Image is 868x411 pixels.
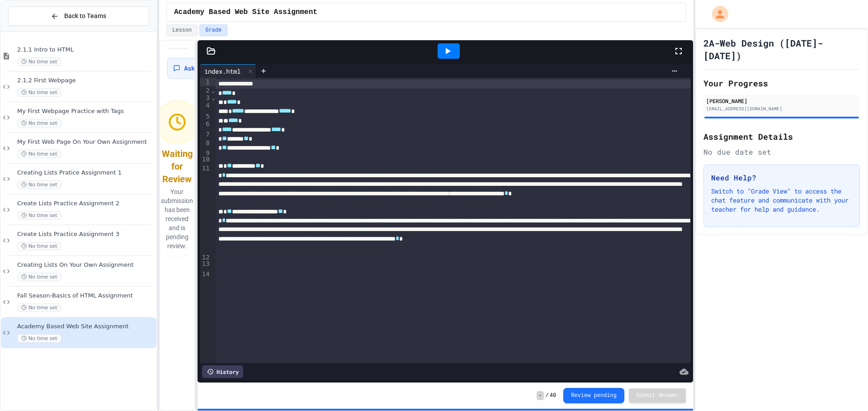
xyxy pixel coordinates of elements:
span: My First Webpage Practice with Tags [17,108,155,115]
span: No time set [17,303,61,312]
span: - [537,391,543,400]
div: 14 [200,270,211,351]
span: Fall Season-Basics of HTML Assignment [17,292,155,300]
button: Back to Teams [8,6,149,26]
span: 2.1.1 Intro to HTML [17,46,155,54]
div: My Account [703,4,731,24]
h3: Need Help? [711,172,852,183]
div: 2 [200,86,211,94]
span: Ask for Help [184,64,227,73]
div: 5 [200,112,211,120]
div: 13 [200,260,211,270]
div: 4 [200,101,211,112]
div: History [202,365,243,378]
div: index.html [200,66,245,76]
span: No time set [17,211,61,220]
button: Lesson [166,24,198,36]
div: [EMAIL_ADDRESS][DOMAIN_NAME] [706,105,857,112]
div: index.html [200,64,256,78]
div: 3 [200,94,211,101]
span: Back to Teams [64,11,106,21]
span: No time set [17,180,61,189]
span: / [546,392,549,399]
button: Review pending [563,388,624,403]
span: No time set [17,119,61,128]
span: No time set [17,150,61,158]
p: Your submission has been received and is pending review. [157,187,197,250]
div: 8 [200,139,211,149]
h2: Your Progress [703,77,860,90]
span: Submit Answer [636,392,679,399]
div: Waiting for Review [162,147,193,185]
span: No time set [17,242,61,250]
span: Academy Based Web Site Assignment [17,323,155,331]
div: No due date set [703,146,860,157]
div: 10 [200,155,211,164]
div: 6 [200,120,211,130]
span: 2.1.2 First Webpage [17,77,155,85]
button: Grade [199,24,227,36]
button: Submit Answer [629,388,686,403]
span: Academy Based Web Site Assignment [174,7,317,18]
span: 40 [550,392,556,399]
span: My First Web Page On Your Own Assignment [17,138,155,146]
span: Fold line [211,94,216,101]
div: [PERSON_NAME] [706,97,857,105]
div: 9 [200,149,211,155]
h2: Assignment Details [703,130,860,143]
span: Create Lists Practice Assignment 2 [17,200,155,208]
span: Creating Lists On Your Own Assignment [17,261,155,269]
span: No time set [17,57,61,66]
span: No time set [17,88,61,97]
div: 1 [200,78,211,86]
span: Creating Lists Pratice Assignment 1 [17,169,155,177]
span: Create Lists Practice Assignment 3 [17,231,155,238]
span: No time set [17,334,61,343]
div: 7 [200,130,211,138]
p: Switch to "Grade View" to access the chat feature and communicate with your teacher for help and ... [711,187,852,214]
div: 12 [200,253,211,260]
h1: 2A-Web Design ([DATE]-[DATE]) [703,37,860,62]
span: Fold line [211,87,216,94]
span: No time set [17,273,61,281]
div: 11 [200,164,211,253]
